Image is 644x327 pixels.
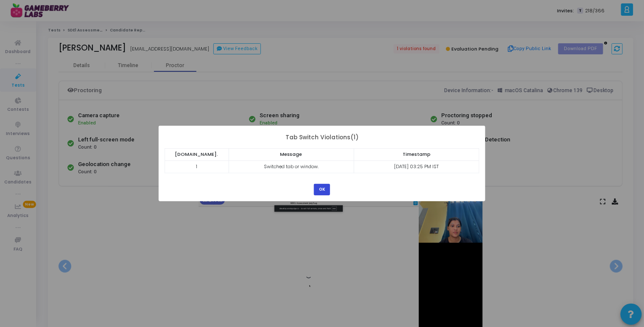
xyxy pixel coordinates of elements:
td: [DATE] 03:25 PM IST [354,161,479,173]
th: [DOMAIN_NAME]. [165,148,229,161]
th: Message [229,148,354,161]
div: Tab Switch Violations(1) [165,132,480,141]
th: Timestamp [354,148,479,161]
button: OK [314,184,330,195]
td: Switched tab or window. [229,161,354,173]
td: 1 [165,161,229,173]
